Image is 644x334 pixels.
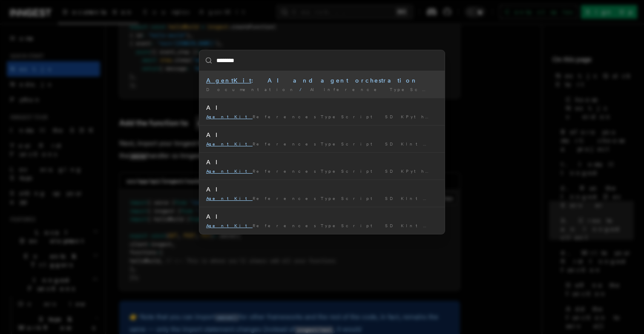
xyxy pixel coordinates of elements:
[206,223,438,229] div: ReferencesTypeScript SDKIntroductionCreate the client …
[206,195,438,202] div: ReferencesTypeScript SDKIntroductionCreate the client …
[206,223,253,228] mark: AgentKit
[206,114,253,119] mark: AgentKit
[206,77,251,84] mark: AgentKit
[206,103,438,112] div: AI
[206,141,253,146] mark: AgentKit
[206,114,438,120] div: ReferencesTypeScript SDKPython SDKGo SDKREST …
[206,76,438,85] div: : AI and agent orchestration
[206,196,253,201] mark: AgentKit
[206,168,438,174] div: ReferencesTypeScript SDKPython SDKGo SDKREST …
[206,185,438,194] div: AI
[206,212,438,221] div: AI
[206,158,438,166] div: AI
[206,131,438,139] div: AI
[206,168,253,174] mark: AgentKit
[299,87,307,92] span: /
[310,87,530,92] span: AI Inference TypeScript Python v0.5+
[206,141,438,147] div: ReferencesTypeScript SDKIntroductionCreate the client …
[206,87,296,92] span: Documentation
